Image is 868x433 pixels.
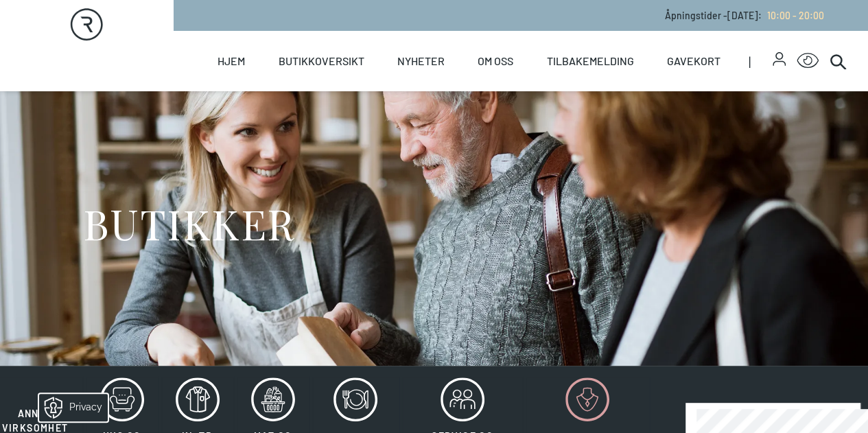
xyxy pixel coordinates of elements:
[667,31,720,91] a: Gavekort
[547,31,634,91] a: Tilbakemelding
[797,50,819,72] button: Open Accessibility Menu
[762,10,824,21] a: 10:00 - 20:00
[14,389,126,426] iframe: Manage Preferences
[218,31,245,91] a: Hjem
[478,31,513,91] a: Om oss
[665,8,824,23] p: Åpningstider - [DATE] :
[767,10,824,21] span: 10:00 - 20:00
[748,31,772,91] span: |
[279,31,364,91] a: Butikkoversikt
[83,198,295,249] h1: BUTIKKER
[397,31,445,91] a: Nyheter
